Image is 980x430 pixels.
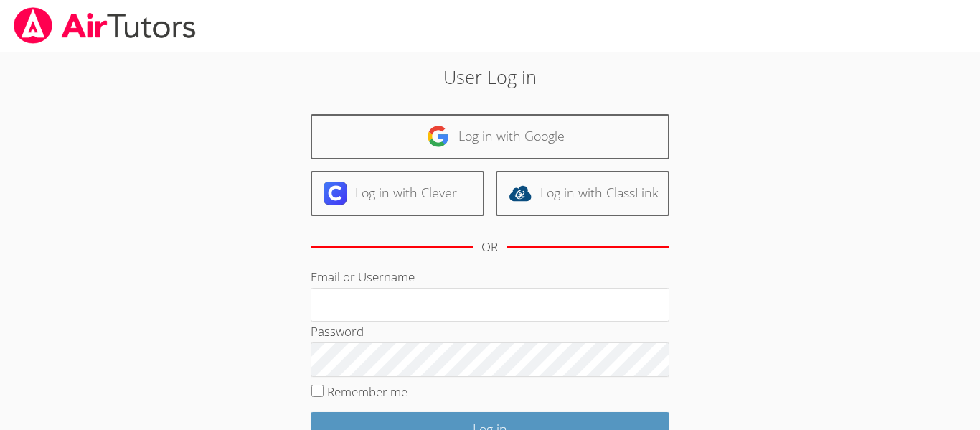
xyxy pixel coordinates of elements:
img: classlink-logo-d6bb404cc1216ec64c9a2012d9dc4662098be43eaf13dc465df04b49fa7ab582.svg [509,182,532,205]
a: Log in with ClassLink [496,171,669,216]
label: Remember me [327,383,407,400]
a: Log in with Clever [311,171,484,216]
a: Log in with Google [311,114,669,159]
label: Email or Username [311,268,415,285]
img: airtutors_banner-c4298cdbf04f3fff15de1276eac7730deb9818008684d7c2e4769d2f7ddbe033.png [12,7,197,44]
img: clever-logo-6eab21bc6e7a338710f1a6ff85c0baf02591cd810cc4098c63d3a4b26e2feb20.svg [324,182,347,205]
img: google-logo-50288ca7cdecda66e5e0955fdab243c47b7ad437acaf1139b6f446037453330a.svg [427,125,450,148]
h2: User Log in [225,63,755,90]
label: Password [311,323,364,340]
div: OR [481,237,498,258]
